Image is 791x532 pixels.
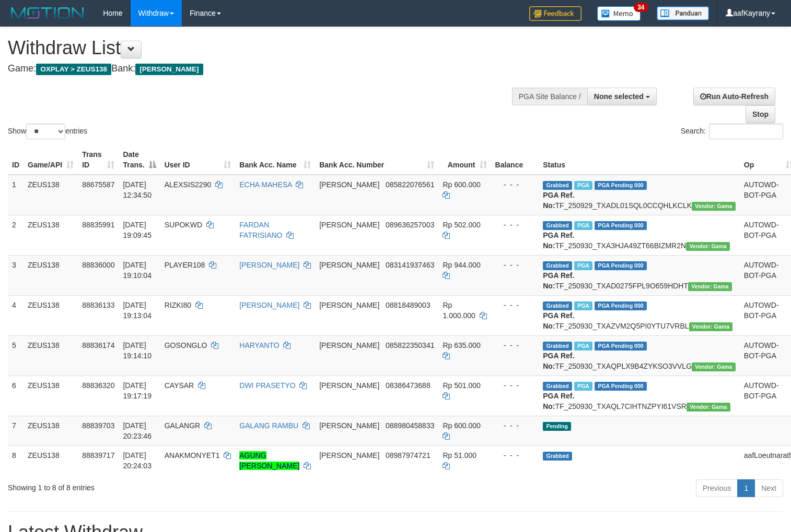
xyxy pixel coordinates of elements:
span: Grabbed [543,221,572,230]
td: TF_250930_TXAD0275FPL9O659HDHT [539,255,740,295]
span: Vendor URL: https://trx31.1velocity.biz [692,362,736,371]
td: ZEUS138 [24,215,78,255]
span: Copy 085822076561 to clipboard [386,180,434,189]
span: Copy 08818489003 to clipboard [386,301,431,309]
span: [DATE] 19:09:45 [123,221,152,239]
span: Grabbed [543,181,572,190]
span: ANAKMONYET1 [165,451,220,460]
div: - - - [495,179,535,190]
span: Copy 088980458833 to clipboard [386,421,434,430]
span: SUPOKWD [165,221,202,229]
span: Grabbed [543,342,572,350]
span: [DATE] 12:34:50 [123,180,152,199]
b: PGA Ref. No: [543,352,574,370]
div: - - - [495,260,535,270]
span: GOSONGLO [165,341,207,349]
span: 88839717 [82,451,114,460]
h1: Withdraw List [8,38,517,58]
span: 88836320 [82,381,114,390]
span: [PERSON_NAME] [319,221,379,229]
span: Vendor URL: https://trx31.1velocity.biz [686,242,730,251]
div: - - - [495,420,535,431]
span: Rp 600.000 [443,180,480,189]
span: OXPLAY > ZEUS138 [36,64,111,75]
img: Feedback.jpg [529,6,581,21]
td: 8 [8,445,24,475]
span: CAYSAR [165,381,194,390]
span: Marked by aafpengsreynich [574,261,592,270]
b: PGA Ref. No: [543,271,574,290]
b: PGA Ref. No: [543,311,574,330]
td: 1 [8,175,24,215]
span: Vendor URL: https://trx31.1velocity.biz [687,403,730,412]
span: [PERSON_NAME] [319,341,379,349]
th: Date Trans.: activate to sort column descending [119,145,160,175]
label: Search: [681,124,783,139]
a: 1 [737,479,755,497]
th: Bank Acc. Number: activate to sort column ascending [315,145,438,175]
td: TF_250929_TXADL01SQL0CCQHLKCLK [539,175,740,215]
td: ZEUS138 [24,295,78,335]
span: 88836174 [82,341,114,349]
span: 88836000 [82,261,114,269]
span: None selected [594,92,644,101]
span: Rp 51.000 [443,451,476,460]
span: Rp 502.000 [443,221,480,229]
td: ZEUS138 [24,376,78,416]
select: Showentries [26,124,65,139]
a: Next [754,479,783,497]
div: - - - [495,220,535,230]
span: 88835991 [82,221,114,229]
span: PLAYER108 [165,261,205,269]
a: GALANG RAMBU [239,421,298,430]
img: Button%20Memo.svg [597,6,641,21]
th: Bank Acc. Name: activate to sort column ascending [235,145,315,175]
span: ALEXSIS2290 [165,180,212,189]
td: 5 [8,335,24,376]
span: Marked by aafpengsreynich [574,342,592,350]
span: Vendor URL: https://trx31.1velocity.biz [689,322,733,331]
div: - - - [495,380,535,391]
span: PGA Pending [595,221,647,230]
button: None selected [587,88,657,105]
span: Marked by aafpengsreynich [574,301,592,310]
span: Rp 944.000 [443,261,480,269]
td: ZEUS138 [24,416,78,445]
span: Grabbed [543,261,572,270]
a: ECHA MAHESA [239,180,292,189]
input: Search: [709,124,783,139]
a: [PERSON_NAME] [239,301,299,309]
a: Run Auto-Refresh [693,88,775,105]
span: PGA Pending [595,342,647,350]
span: 88836133 [82,301,114,309]
th: Balance [491,145,539,175]
td: TF_250930_TXAQPLX9B4ZYKSO3VVLG [539,335,740,376]
span: Copy 089636257003 to clipboard [386,221,434,229]
a: DWI PRASETYO [239,381,295,390]
td: ZEUS138 [24,445,78,475]
span: [PERSON_NAME] [135,64,203,75]
td: ZEUS138 [24,175,78,215]
span: Rp 501.000 [443,381,480,390]
span: Grabbed [543,301,572,310]
span: Rp 600.000 [443,421,480,430]
span: Vendor URL: https://trx31.1velocity.biz [692,202,736,211]
span: GALANGR [165,421,200,430]
div: Showing 1 to 8 of 8 entries [8,478,322,493]
td: 3 [8,255,24,295]
span: 88839703 [82,421,114,430]
th: User ID: activate to sort column ascending [160,145,236,175]
span: [PERSON_NAME] [319,381,379,390]
div: PGA Site Balance / [512,88,587,105]
b: PGA Ref. No: [543,231,574,250]
a: HARYANTO [239,341,279,349]
b: PGA Ref. No: [543,392,574,410]
span: [DATE] 19:14:10 [123,341,152,360]
span: Marked by aafpengsreynich [574,382,592,391]
span: Rp 635.000 [443,341,480,349]
img: panduan.png [657,6,709,20]
span: Grabbed [543,382,572,391]
a: Previous [696,479,738,497]
span: [DATE] 19:17:19 [123,381,152,400]
td: TF_250930_TXAQL7CIHTNZPYI61VSR [539,376,740,416]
